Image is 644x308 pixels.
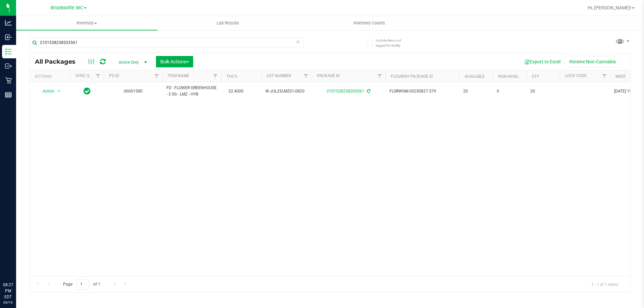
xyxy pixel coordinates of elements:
[565,56,620,67] button: Receive Non-Cannabis
[374,70,385,82] a: Filter
[327,89,364,94] a: 2101538238203561
[389,88,455,95] span: FLSRWGM-20250827-379
[156,56,193,67] button: Bulk Actions
[75,73,101,78] a: Sync Status
[3,282,13,300] p: 08:27 PM EDT
[376,38,409,48] span: Include items not tagged for facility
[530,88,556,95] span: 20
[520,56,565,67] button: Export to Excel
[16,16,157,30] a: Inventory
[51,5,83,11] span: Brooksville WC
[124,89,143,94] a: 00001580
[267,73,291,78] a: Lot Number
[37,86,55,96] span: Action
[160,59,189,64] span: Bulk Actions
[226,74,237,79] a: THC%
[5,63,12,69] inline-svg: Outbound
[30,38,304,48] input: Search Package ID, Item Name, SKU, Lot or Part Number...
[586,279,624,289] span: 1 - 1 of 1 items
[5,77,12,84] inline-svg: Retail
[109,73,119,78] a: PO ID
[208,20,248,26] span: Lab Results
[265,88,308,95] span: W-JUL25LMZ01-0820
[599,70,610,82] a: Filter
[296,38,300,46] span: Clear
[588,5,631,10] span: Hi, [PERSON_NAME]!
[463,88,489,95] span: 20
[565,73,587,78] a: Lock Code
[5,91,12,98] inline-svg: Reports
[498,74,528,79] a: Non-Available
[7,254,27,274] iframe: Resource center
[84,86,91,96] span: In Sync
[391,74,433,79] a: Flourish Package ID
[465,74,485,79] a: Available
[166,85,217,98] span: FD - FLOWER GREENHOUSE - 3.5G - LMZ - HYB
[210,70,221,82] a: Filter
[299,16,440,30] a: Inventory Counts
[77,279,89,290] input: 1
[16,20,157,26] span: Inventory
[35,58,82,65] span: All Packages
[5,34,12,41] inline-svg: Inbound
[225,86,247,96] span: 22.4000
[93,70,104,82] a: Filter
[151,70,162,82] a: Filter
[5,48,12,55] inline-svg: Inventory
[344,20,394,26] span: Inventory Counts
[55,86,63,96] span: select
[168,73,189,78] a: Item Name
[57,279,106,290] span: Page of 1
[5,19,12,26] inline-svg: Analytics
[3,300,13,305] p: 09/19
[301,70,312,82] a: Filter
[35,74,67,79] div: Actions
[366,89,370,94] span: Sync from Compliance System
[497,88,522,95] span: 0
[532,74,539,79] a: Qty
[317,73,340,78] a: Package ID
[157,16,299,30] a: Lab Results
